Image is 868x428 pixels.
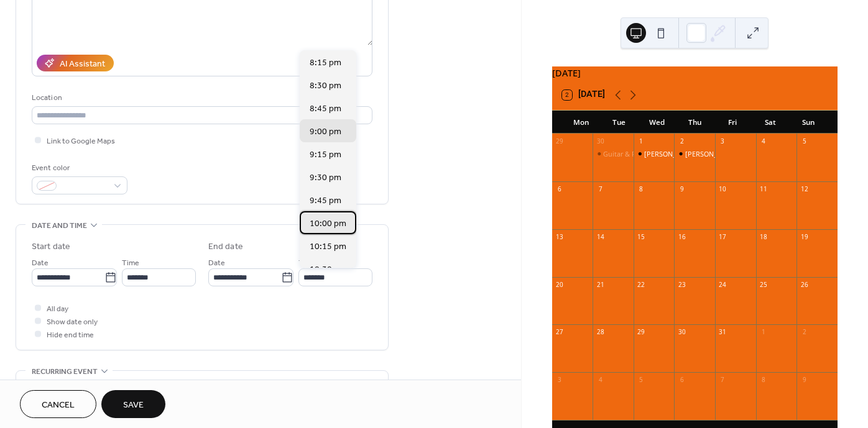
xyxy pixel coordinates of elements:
[637,328,645,337] div: 29
[634,149,675,158] div: Terry Clarke's JAM Session
[555,328,564,337] div: 27
[759,328,768,337] div: 1
[593,149,634,158] div: Guitar & Piano Masters
[310,56,341,69] span: 8:15 pm
[719,232,727,241] div: 17
[310,194,341,207] span: 9:45 pm
[637,184,645,193] div: 8
[596,376,605,385] div: 4
[714,111,752,134] div: Fri
[42,399,75,412] span: Cancel
[555,137,564,146] div: 29
[310,102,341,115] span: 8:45 pm
[47,303,68,316] span: All day
[32,219,87,232] span: Date and time
[719,376,727,385] div: 7
[596,137,605,146] div: 30
[678,137,686,146] div: 2
[637,137,645,146] div: 1
[32,365,98,378] span: Recurring event
[558,87,609,103] button: 2[DATE]
[596,184,605,193] div: 7
[644,149,738,158] div: [PERSON_NAME] JAM Session
[37,55,114,71] button: AI Assistant
[122,257,139,270] span: Time
[752,111,790,134] div: Sat
[552,66,838,80] div: [DATE]
[310,79,341,92] span: 8:30 pm
[596,280,605,289] div: 21
[719,137,727,146] div: 3
[555,376,564,385] div: 3
[800,137,809,146] div: 5
[32,91,370,104] div: Location
[596,232,605,241] div: 14
[638,111,676,134] div: Wed
[678,184,686,193] div: 9
[32,240,70,253] div: Start date
[310,217,346,230] span: 10:00 pm
[20,390,96,418] button: Cancel
[555,232,564,241] div: 13
[759,280,768,289] div: 25
[759,184,768,193] div: 11
[800,184,809,193] div: 12
[674,149,715,158] div: Allison Au Quartet
[562,111,600,134] div: Mon
[678,280,686,289] div: 23
[123,399,144,412] span: Save
[47,316,98,329] span: Show date only
[800,232,809,241] div: 19
[800,376,809,385] div: 9
[596,328,605,337] div: 28
[555,184,564,193] div: 6
[47,135,115,148] span: Link to Google Maps
[800,280,809,289] div: 26
[719,280,727,289] div: 24
[310,263,346,276] span: 10:30 pm
[719,328,727,337] div: 31
[101,390,165,418] button: Save
[759,376,768,385] div: 8
[32,257,48,270] span: Date
[759,137,768,146] div: 4
[310,171,341,184] span: 9:30 pm
[298,257,316,270] span: Time
[32,162,125,175] div: Event color
[600,111,638,134] div: Tue
[759,232,768,241] div: 18
[719,184,727,193] div: 10
[60,58,105,71] div: AI Assistant
[310,148,341,161] span: 9:15 pm
[310,240,346,253] span: 10:15 pm
[676,111,714,134] div: Thu
[800,328,809,337] div: 2
[790,111,828,134] div: Sun
[678,328,686,337] div: 30
[603,149,677,158] div: Guitar & Piano Masters
[637,376,645,385] div: 5
[555,280,564,289] div: 20
[208,240,243,253] div: End date
[678,376,686,385] div: 6
[208,257,225,270] span: Date
[637,280,645,289] div: 22
[47,329,94,342] span: Hide end time
[310,125,341,138] span: 9:00 pm
[637,232,645,241] div: 15
[685,149,765,158] div: [PERSON_NAME] Quartet
[678,232,686,241] div: 16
